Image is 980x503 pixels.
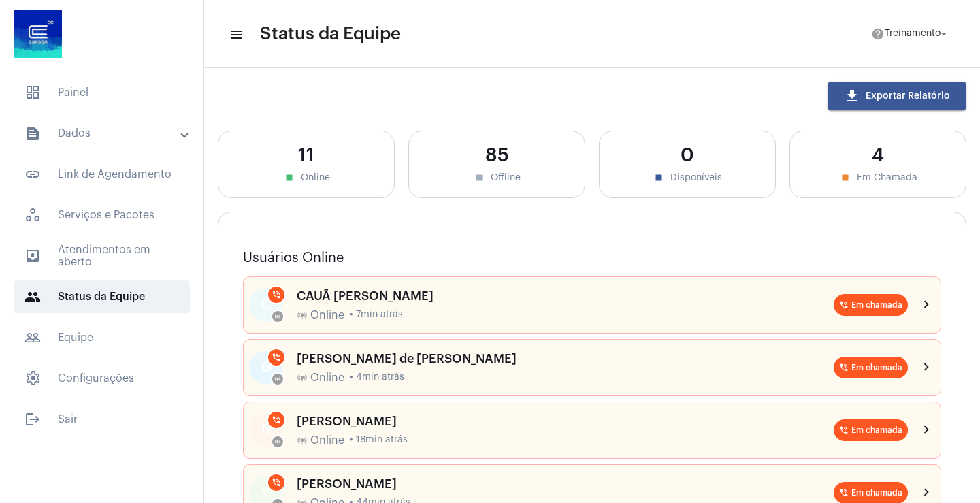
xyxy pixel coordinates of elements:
[11,7,65,61] img: d4669ae0-8c07-2337-4f67-34b0df7f5ae4.jpeg
[232,145,380,166] div: 11
[14,280,190,313] span: Status da Equipe
[804,145,952,166] div: 4
[249,288,283,322] div: C
[297,310,308,321] mat-icon: online_prediction
[24,248,41,264] mat-icon: sidenav icon
[8,117,203,150] mat-expansion-panel-header: sidenav iconDados
[919,485,935,501] mat-icon: chevron_right
[839,425,849,435] mat-icon: phone_in_talk
[863,20,958,48] button: Treinamento
[249,413,283,447] div: N
[24,125,41,142] mat-icon: sidenav icon
[24,84,41,101] span: sidenav icon
[283,172,295,184] mat-icon: stop
[839,172,851,184] mat-icon: stop
[14,321,190,354] span: Equipe
[297,372,308,383] mat-icon: online_prediction
[844,91,950,101] span: Exportar Relatório
[839,488,849,498] mat-icon: phone_in_talk
[350,310,403,320] span: • 7min atrás
[260,23,401,45] span: Status da Equipe
[274,376,281,383] mat-icon: online_prediction
[243,250,941,265] h3: Usuários Online
[272,353,281,362] mat-icon: phone_in_talk
[14,199,190,231] span: Serviços e Pacotes
[297,477,834,491] div: [PERSON_NAME]
[24,125,182,142] mat-panel-title: Dados
[297,415,834,428] div: [PERSON_NAME]
[834,419,908,441] mat-chip: Em chamada
[24,207,41,223] span: sidenav icon
[473,172,485,184] mat-icon: stop
[919,422,935,438] mat-icon: chevron_right
[885,29,941,39] span: Treinamento
[613,145,762,166] div: 0
[274,313,281,320] mat-icon: online_prediction
[839,363,849,372] mat-icon: phone_in_talk
[839,300,849,310] mat-icon: phone_in_talk
[14,240,190,272] span: Atendimentos em aberto
[14,403,190,436] span: Sair
[24,289,41,305] mat-icon: sidenav icon
[274,438,281,445] mat-icon: online_prediction
[871,27,885,41] mat-icon: help
[297,352,834,366] div: [PERSON_NAME] de [PERSON_NAME]
[14,158,190,191] span: Link de Agendamento
[653,172,665,184] mat-icon: stop
[834,294,908,316] mat-chip: Em chamada
[350,372,404,383] span: • 4min atrás
[310,309,344,321] span: Online
[297,289,834,303] div: CAUÃ [PERSON_NAME]
[834,357,908,378] mat-chip: Em chamada
[310,372,344,384] span: Online
[272,415,281,425] mat-icon: phone_in_talk
[310,434,344,447] span: Online
[804,172,952,184] div: Em Chamada
[938,28,950,40] mat-icon: arrow_drop_down
[14,76,190,109] span: Painel
[919,359,935,376] mat-icon: chevron_right
[272,478,281,487] mat-icon: phone_in_talk
[24,329,41,346] mat-icon: sidenav icon
[14,362,190,395] span: Configurações
[272,290,281,299] mat-icon: phone_in_talk
[24,411,41,427] mat-icon: sidenav icon
[249,351,283,385] div: G
[423,172,571,184] div: Offline
[229,27,242,43] mat-icon: sidenav icon
[232,172,380,184] div: Online
[350,435,408,445] span: • 18min atrás
[613,172,762,184] div: Disponíveis
[297,435,308,446] mat-icon: online_prediction
[423,145,571,166] div: 85
[24,166,41,182] mat-icon: sidenav icon
[919,297,935,313] mat-icon: chevron_right
[828,82,966,110] button: Exportar Relatório
[844,88,860,104] mat-icon: download
[24,370,41,387] span: sidenav icon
